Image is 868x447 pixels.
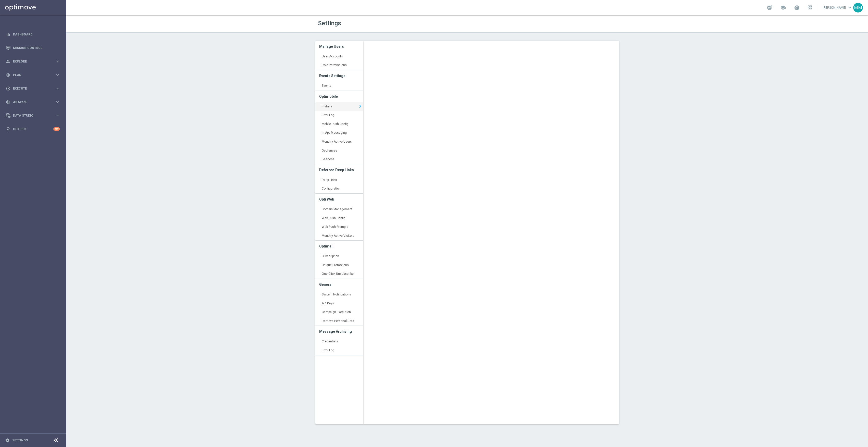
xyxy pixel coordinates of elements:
a: [PERSON_NAME]keyboard_arrow_down [822,4,853,11]
a: Monthly Active Users [315,137,363,146]
a: Campaign Execution [315,308,363,317]
a: Subscription [315,252,363,261]
a: Monthly Active Visitors [315,231,363,241]
div: Optibot [6,122,60,136]
h3: Events Settings [319,70,359,81]
a: Web Push Prompts [315,222,363,232]
a: User Accounts [315,52,363,61]
a: API Keys [315,299,363,308]
a: Web Push Config [315,214,363,223]
a: Configuration [315,184,363,193]
i: keyboard_arrow_right [357,103,363,110]
button: gps_fixed Plan keyboard_arrow_right [6,73,60,77]
a: Beacons [315,155,363,164]
button: person_search Explore keyboard_arrow_right [6,59,60,64]
h3: Manage Users [319,41,359,52]
i: keyboard_arrow_right [55,59,60,64]
i: person_search [6,59,10,64]
a: Events [315,81,363,91]
i: lightbulb [6,127,10,131]
a: System Notifications [315,290,363,299]
button: Mission Control [6,46,60,50]
i: play_circle_outline [6,86,10,91]
h3: Deferred Deep Links [319,164,359,176]
a: Error Log [315,346,363,355]
div: Mission Control [6,41,60,55]
a: Mobile Push Config [315,120,363,129]
a: Domain Management [315,205,363,214]
a: Role Permissions [315,61,363,70]
div: Dashboard [6,28,60,41]
a: Credentials [315,337,363,346]
a: Geofences [315,146,363,155]
div: Analyze [6,100,55,104]
i: keyboard_arrow_right [55,100,60,104]
a: Error Log [315,111,363,120]
button: equalizer Dashboard [6,32,60,36]
h3: Opti Web [319,194,359,205]
a: Deep Links [315,176,363,185]
i: track_changes [6,100,10,104]
div: Explore [6,59,55,64]
i: settings [5,438,10,443]
div: Plan [6,73,55,77]
div: +10 [53,127,60,131]
button: track_changes Analyze keyboard_arrow_right [6,100,60,104]
div: Data Studio [6,113,55,118]
a: Dashboard [13,28,60,41]
i: keyboard_arrow_right [55,113,60,118]
button: lightbulb Optibot +10 [6,127,60,131]
a: Settings [12,439,28,442]
div: Execute [6,86,55,91]
span: Explore [13,60,55,63]
a: Installs [315,102,363,111]
h3: Optimail [319,241,359,252]
span: Execute [13,87,55,90]
i: keyboard_arrow_right [55,72,60,77]
h3: General [319,279,359,290]
span: school [780,5,786,10]
h3: Message Archiving [319,326,359,337]
a: Remove Personal Data [315,317,363,326]
button: play_circle_outline Execute keyboard_arrow_right [6,86,60,91]
i: equalizer [6,32,10,37]
a: One-Click Unsubscribe [315,269,363,279]
i: keyboard_arrow_right [55,86,60,91]
button: Data Studio keyboard_arrow_right [6,114,60,118]
span: keyboard_arrow_down [847,5,853,10]
a: In-App Messaging [315,128,363,138]
span: Plan [13,73,55,77]
a: Optibot [13,122,53,136]
span: Analyze [13,101,55,104]
div: MM [853,3,863,13]
a: Mission Control [13,41,60,55]
a: Unique Promotions [315,261,363,270]
h3: Optimobile [319,91,359,102]
h1: Settings [318,20,463,27]
i: gps_fixed [6,73,10,77]
span: Data Studio [13,114,55,117]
